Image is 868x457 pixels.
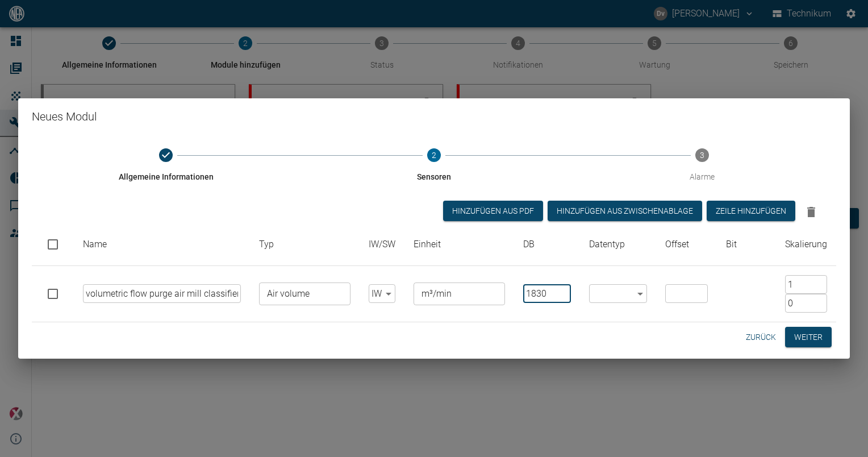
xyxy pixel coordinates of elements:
button: Hinzufügen Aus Zwischenablage [548,201,702,222]
button: Auswahl löschen [800,201,823,223]
th: DB [514,223,580,266]
button: Allgemeine Informationen [27,135,304,196]
button: Zurück [741,327,781,348]
button: Hinzufügen aus PDF [443,201,543,222]
th: Einheit [404,223,514,266]
th: IW/SW [360,223,404,266]
div: IW [369,284,395,303]
th: Datentyp [580,223,656,266]
input: Faktor [785,275,827,294]
span: Sensoren [417,171,451,182]
input: Offset [785,294,827,313]
th: Skalierung [776,223,836,266]
th: Typ [250,223,360,266]
th: Name [74,223,250,266]
span: Allgemeine Informationen [119,171,214,182]
button: Zeile hinzufügen [707,201,795,222]
h2: Neues Modul [18,98,850,135]
button: Sensoren [295,135,573,196]
th: Offset [656,223,717,266]
text: 2 [432,151,436,160]
button: Weiter [785,327,832,348]
th: Bit [717,223,776,266]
